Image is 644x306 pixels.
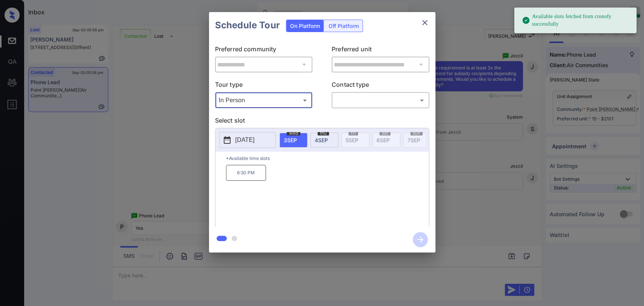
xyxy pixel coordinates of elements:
[310,133,338,148] div: date-select
[315,137,328,143] span: 4 SEP
[286,20,324,32] div: On Platform
[522,10,630,31] div: Available slots fetched from cronofy successfully
[325,20,363,32] div: Off Platform
[408,230,432,249] button: btn-next
[215,116,429,128] p: Select slot
[219,132,276,148] button: [DATE]
[318,131,329,135] span: thu
[215,80,313,92] p: Tour type
[217,94,311,106] div: In Person
[215,45,313,57] p: Preferred community
[417,15,432,30] button: close
[287,131,300,135] span: wed
[226,165,266,181] p: 6:30 PM
[332,80,429,92] p: Contact type
[332,45,429,57] p: Preferred unit
[226,152,429,165] p: *Available time slots
[280,133,307,148] div: date-select
[235,135,255,145] p: [DATE]
[284,137,297,143] span: 3 SEP
[209,12,286,38] h2: Schedule Tour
